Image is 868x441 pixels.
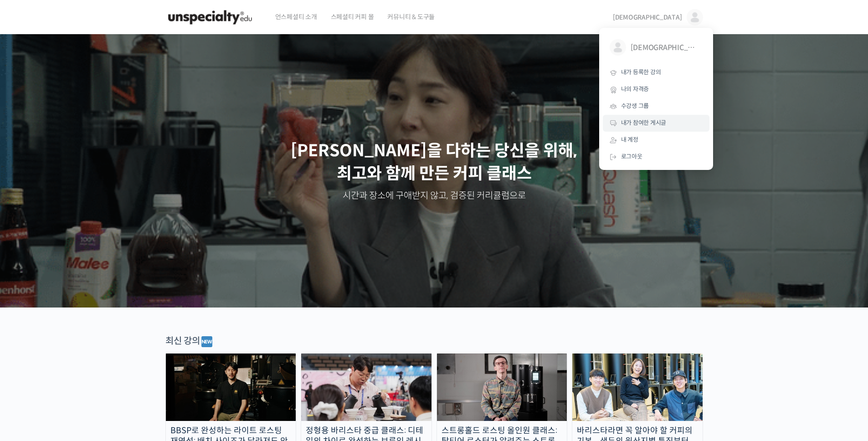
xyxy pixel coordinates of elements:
span: 나의 자격증 [621,85,649,93]
a: 나의 자격증 [603,81,709,98]
p: 시간과 장소에 구애받지 않고, 검증된 커리큘럼으로 [9,190,859,202]
a: 내 계정 [603,132,709,149]
img: 🆕 [201,336,212,347]
img: stronghold-roasting_course-thumbnail.jpg [437,354,567,421]
a: 수강생 그룹 [603,98,709,115]
span: 설정 [141,303,152,310]
p: [PERSON_NAME]을 다하는 당신을 위해, 최고와 함께 만든 커피 클래스 [9,139,859,185]
a: 홈 [3,289,60,312]
a: 내가 등록한 강의 [603,64,709,81]
span: 로그아웃 [621,153,642,160]
span: 내가 등록한 강의 [621,68,661,76]
span: [DEMOGRAPHIC_DATA] [613,13,682,21]
span: 내 계정 [621,136,638,144]
a: 대화 [60,289,118,312]
img: momos_course-thumbnail.jpg [572,354,703,421]
div: 최신 강의 [165,335,703,349]
img: malic-roasting-class_course-thumbnail.jpg [166,354,296,421]
a: 로그아웃 [603,149,709,165]
span: 홈 [29,303,34,310]
a: 내가 참여한 게시글 [603,115,709,132]
a: 설정 [118,289,175,312]
span: 대화 [83,303,94,310]
img: advanced-brewing_course-thumbnail.jpeg [301,354,431,421]
span: [DEMOGRAPHIC_DATA] [631,39,698,56]
span: 내가 참여한 게시글 [621,119,667,127]
span: 수강생 그룹 [621,102,649,110]
a: [DEMOGRAPHIC_DATA] [603,32,709,64]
